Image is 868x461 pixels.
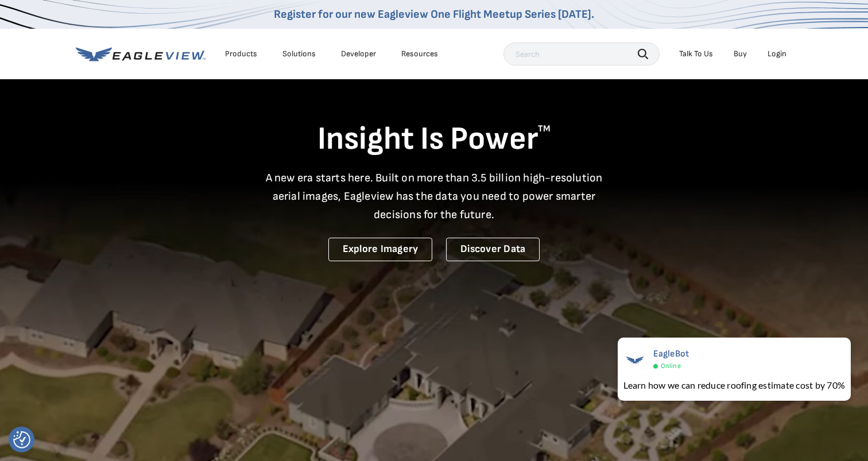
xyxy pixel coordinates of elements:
div: Solutions [282,49,316,59]
span: EagleBot [653,348,689,359]
div: Talk To Us [679,49,713,59]
sup: TM [538,123,551,134]
a: Register for our new Eagleview One Flight Meetup Series [DATE]. [274,7,594,21]
input: Search [503,42,660,65]
div: Learn how we can reduce roofing estimate cost by 70% [623,378,845,392]
h1: Insight Is Power [76,119,792,160]
div: Login [768,49,786,59]
a: Buy [734,49,747,59]
button: Consent Preferences [13,431,30,448]
p: A new era starts here. Built on more than 3.5 billion high-resolution aerial images, Eagleview ha... [258,169,610,224]
img: Revisit consent button [13,431,30,448]
img: EagleBot [623,348,646,371]
div: Products [225,49,257,59]
a: Explore Imagery [328,238,433,261]
a: Discover Data [446,238,540,261]
a: Developer [341,49,376,59]
div: Resources [401,49,438,59]
span: Online [661,362,681,370]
